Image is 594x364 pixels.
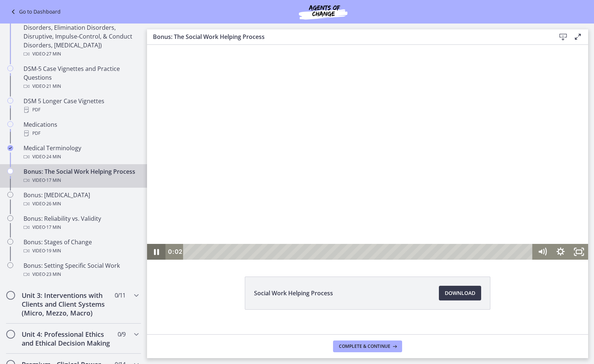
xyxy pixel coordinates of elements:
[45,199,61,208] span: · 26 min
[118,330,125,339] span: 0 / 9
[45,82,61,91] span: · 21 min
[7,145,13,151] i: Completed
[24,129,138,138] div: PDF
[339,343,390,349] span: Complete & continue
[24,223,138,232] div: Video
[115,291,125,300] span: 0 / 11
[24,50,138,58] div: Video
[24,246,138,255] div: Video
[404,199,423,215] button: Show settings menu
[45,246,61,255] span: · 19 min
[24,261,138,279] div: Bonus: Setting Specific Social Work
[24,120,138,138] div: Medications
[24,270,138,279] div: Video
[153,32,544,41] h3: Bonus: The Social Work Helping Process
[45,223,61,232] span: · 17 min
[24,152,138,161] div: Video
[279,3,367,21] img: Agents of Change
[9,7,61,16] a: Go to Dashboard
[445,289,475,298] span: Download
[333,340,402,352] button: Complete & continue
[254,289,333,298] span: Social Work Helping Process
[24,191,138,208] div: Bonus: [MEDICAL_DATA]
[45,50,61,58] span: · 27 min
[423,199,441,215] button: Fullscreen
[45,270,61,279] span: · 23 min
[24,176,138,185] div: Video
[439,286,481,300] a: Download
[24,144,138,161] div: Medical Terminology
[386,199,404,215] button: Mute
[24,64,138,91] div: DSM-5 Case Vignettes and Practice Questions
[147,45,588,260] iframe: Video Lesson
[22,330,111,347] h2: Unit 4: Professional Ethics and Ethical Decision Making
[24,238,138,255] div: Bonus: Stages of Change
[24,167,138,185] div: Bonus: The Social Work Helping Process
[24,105,138,114] div: PDF
[24,214,138,232] div: Bonus: Reliability vs. Validity
[45,152,61,161] span: · 24 min
[24,14,138,58] div: DSM 5 - Part 4 (Feeding & Eating Disorders, Elimination Disorders, Disruptive, Impulse-Control, &...
[24,199,138,208] div: Video
[24,97,138,114] div: DSM 5 Longer Case Vignettes
[22,291,111,317] h2: Unit 3: Interventions with Clients and Client Systems (Micro, Mezzo, Macro)
[45,176,61,185] span: · 17 min
[24,82,138,91] div: Video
